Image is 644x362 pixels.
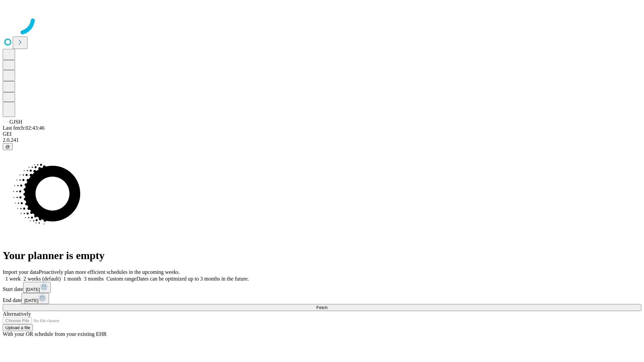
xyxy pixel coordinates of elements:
[84,276,104,282] span: 3 months
[3,304,641,311] button: Fetch
[3,131,641,137] div: GEI
[26,287,40,292] span: [DATE]
[23,282,51,293] button: [DATE]
[5,144,10,149] span: @
[3,331,107,337] span: With your OR schedule from your existing EHR
[23,276,61,282] span: 2 weeks (default)
[63,276,81,282] span: 1 month
[3,249,641,262] h1: Your planner is empty
[3,324,33,331] button: Upload a file
[39,269,180,275] span: Proactively plan more efficient schedules in the upcoming weeks.
[9,119,22,125] span: GJSH
[24,298,38,303] span: [DATE]
[5,276,21,282] span: 1 week
[3,137,641,143] div: 2.0.241
[137,276,249,282] span: Dates can be optimized up to 3 months in the future.
[3,143,13,150] button: @
[3,125,45,131] span: Last fetch: 02:43:46
[3,293,641,304] div: End date
[3,282,641,293] div: Start date
[316,305,327,310] span: Fetch
[3,269,39,275] span: Import your data
[3,311,31,317] span: Alternatively
[106,276,136,282] span: Custom range
[21,293,49,304] button: [DATE]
